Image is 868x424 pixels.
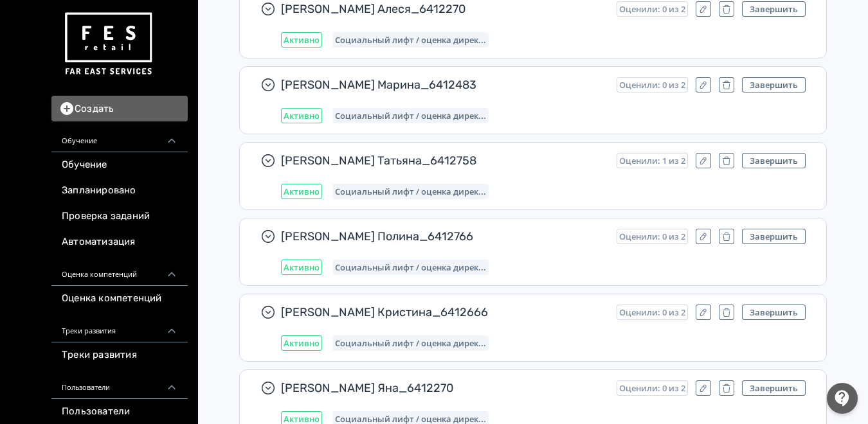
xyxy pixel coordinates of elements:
span: Социальный лифт / оценка директора магазина [335,414,486,424]
span: Оценили: 0 из 2 [619,231,685,242]
span: Социальный лифт / оценка директора магазина [335,262,486,272]
div: Обучение [51,121,188,152]
img: https://files.teachbase.ru/system/account/57463/logo/medium-936fc5084dd2c598f50a98b9cbe0469a.png [62,8,154,80]
span: Социальный лифт / оценка директора магазина [335,35,486,45]
span: [PERSON_NAME] Кристина_6412666 [281,305,606,320]
button: Создать [51,96,188,121]
button: Завершить [742,380,806,396]
a: Автоматизация [51,229,188,255]
span: Активно [284,262,320,272]
span: Активно [284,110,320,121]
span: Активно [284,186,320,197]
button: Завершить [742,305,806,320]
span: Активно [284,414,320,424]
button: Завершить [742,1,806,17]
a: Обучение [51,152,188,178]
span: [PERSON_NAME] Полина_6412766 [281,229,606,244]
span: Оценили: 1 из 2 [619,155,685,166]
button: Завершить [742,229,806,244]
span: Социальный лифт / оценка директора магазина [335,110,486,121]
button: Завершить [742,77,806,93]
span: [PERSON_NAME] Татьяна_6412758 [281,153,606,168]
div: Пользователи [51,368,188,399]
button: Завершить [742,153,806,168]
a: Оценка компетенций [51,286,188,312]
div: Оценка компетенций [51,255,188,286]
span: [PERSON_NAME] Марина_6412483 [281,77,606,93]
span: Оценили: 0 из 2 [619,307,685,317]
span: Оценили: 0 из 2 [619,383,685,393]
span: Социальный лифт / оценка директора магазина [335,338,486,348]
span: Социальный лифт / оценка директора магазина [335,186,486,197]
span: Оценили: 0 из 2 [619,80,685,90]
span: Активно [284,35,320,45]
span: Активно [284,338,320,348]
a: Запланировано [51,178,188,204]
div: Треки развития [51,312,188,342]
span: [PERSON_NAME] Яна_6412270 [281,380,606,396]
span: [PERSON_NAME] Алеся_6412270 [281,1,606,17]
a: Треки развития [51,342,188,368]
a: Проверка заданий [51,204,188,229]
span: Оценили: 0 из 2 [619,4,685,14]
